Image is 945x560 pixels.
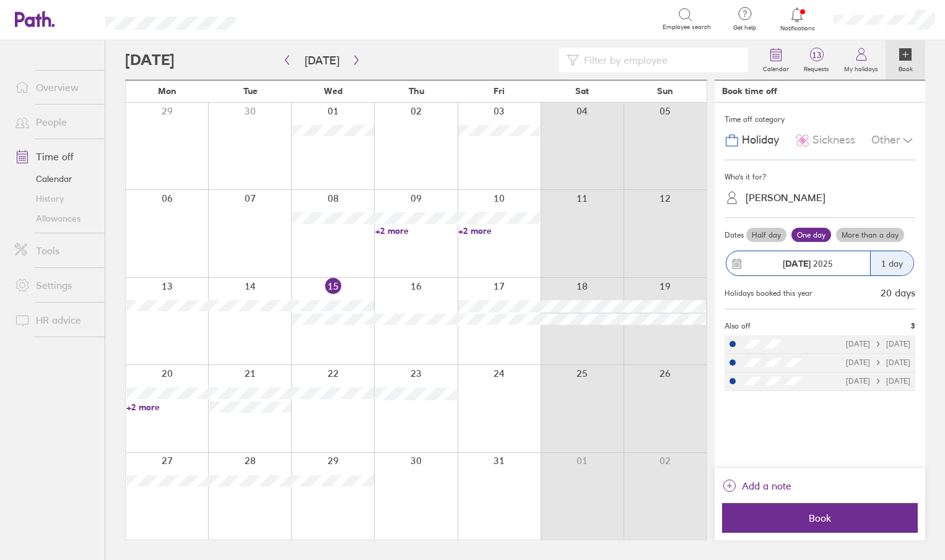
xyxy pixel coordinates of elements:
span: Sickness [812,134,855,147]
span: Sat [575,86,589,96]
label: Book [891,62,920,73]
label: Half day [746,228,786,243]
a: Calendar [5,169,105,189]
div: Book time off [722,86,777,96]
button: [DATE] [295,50,349,71]
label: My holidays [837,62,886,73]
span: Employee search [663,24,711,31]
div: [DATE] [DATE] [846,377,910,386]
div: [PERSON_NAME] [746,192,825,204]
label: Requests [796,62,837,73]
span: Get help [725,24,765,32]
a: Calendar [756,40,796,80]
div: Other [871,129,915,152]
span: 13 [796,50,837,60]
label: One day [791,228,831,243]
span: Book [731,512,909,523]
span: Thu [409,86,424,96]
a: 13Requests [796,40,837,80]
span: Sun [657,86,673,96]
div: [DATE] [DATE] [846,358,910,367]
a: HR advice [5,308,105,332]
div: Time off category [725,110,915,129]
span: Notifications [777,25,817,32]
input: Filter by employee [579,48,741,72]
div: Search [269,13,301,24]
span: 3 [911,322,915,330]
a: Time off [5,144,105,169]
button: [DATE] 20251 day [725,244,915,282]
a: +2 more [126,402,208,413]
a: +2 more [375,225,457,236]
div: Who's it for? [725,168,915,186]
a: Tools [5,238,105,263]
label: More than a day [836,228,904,243]
a: People [5,110,105,134]
span: Fri [494,86,505,96]
div: Holidays booked this year [725,289,812,298]
span: Mon [158,86,176,96]
strong: [DATE] [783,258,811,269]
span: Also off [725,322,751,330]
span: Holiday [742,134,779,147]
a: Allowances [5,209,105,228]
span: Wed [324,86,342,96]
a: Book [886,40,925,80]
div: [DATE] [DATE] [846,340,910,348]
button: Add a note [722,476,791,496]
span: Tue [243,86,258,96]
span: 2025 [783,259,833,269]
button: Book [722,503,918,533]
a: History [5,189,105,209]
span: Add a note [742,476,791,496]
a: My holidays [837,40,886,80]
a: +2 more [458,225,540,236]
div: 20 days [881,287,915,298]
label: Calendar [756,62,796,73]
a: Settings [5,273,105,298]
a: Overview [5,75,105,100]
span: Dates [725,231,744,239]
a: Notifications [777,6,817,32]
div: 1 day [870,251,913,275]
